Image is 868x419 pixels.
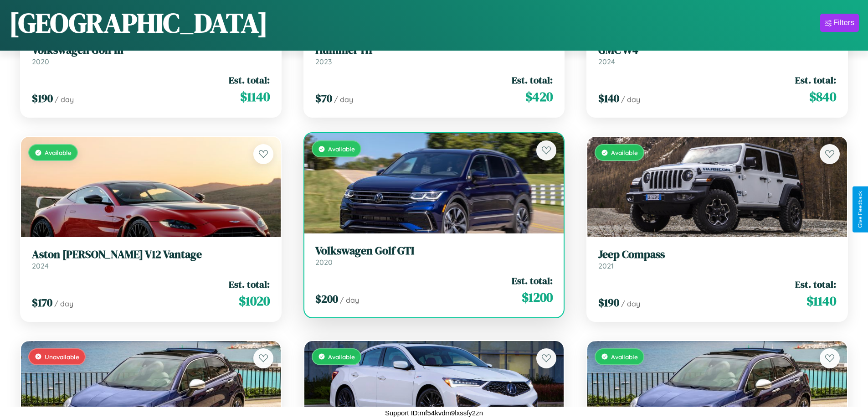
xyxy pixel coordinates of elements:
[820,14,859,32] button: Filters
[315,44,553,66] a: Hummer H12023
[525,88,553,106] span: $ 420
[32,248,270,261] h3: Aston [PERSON_NAME] V12 Vantage
[9,4,268,41] h1: [GEOGRAPHIC_DATA]
[857,191,863,228] div: Give Feedback
[32,57,49,66] span: 2020
[806,292,836,310] span: $ 1140
[621,95,640,104] span: / day
[315,244,553,258] h3: Volkswagen Golf GTI
[315,291,338,306] span: $ 200
[795,278,836,291] span: Est. total:
[611,353,638,361] span: Available
[833,18,854,27] div: Filters
[32,248,270,270] a: Aston [PERSON_NAME] V12 Vantage2024
[32,44,270,66] a: Volkswagen Golf III2020
[340,295,359,305] span: / day
[315,244,553,267] a: Volkswagen Golf GTI2020
[315,44,553,57] h3: Hummer H1
[239,292,270,310] span: $ 1020
[611,149,638,156] span: Available
[598,44,836,66] a: GMC W42024
[598,295,619,310] span: $ 190
[598,91,619,106] span: $ 140
[598,44,836,57] h3: GMC W4
[45,149,72,156] span: Available
[45,353,79,361] span: Unavailable
[512,73,553,87] span: Est. total:
[55,95,74,104] span: / day
[240,88,270,106] span: $ 1140
[32,261,49,270] span: 2024
[328,353,355,361] span: Available
[315,91,332,106] span: $ 70
[522,288,553,306] span: $ 1200
[32,44,270,57] h3: Volkswagen Golf III
[229,73,270,87] span: Est. total:
[598,57,615,66] span: 2024
[32,91,53,106] span: $ 190
[334,95,353,104] span: / day
[795,73,836,87] span: Est. total:
[229,278,270,291] span: Est. total:
[621,299,640,308] span: / day
[598,261,614,270] span: 2021
[32,295,52,310] span: $ 170
[315,258,333,267] span: 2020
[598,248,836,261] h3: Jeep Compass
[512,274,553,287] span: Est. total:
[385,407,483,419] p: Support ID: mf54kvdm9lxssfy2zn
[598,248,836,270] a: Jeep Compass2021
[809,88,836,106] span: $ 840
[328,145,355,153] span: Available
[315,57,332,66] span: 2023
[54,299,73,308] span: / day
